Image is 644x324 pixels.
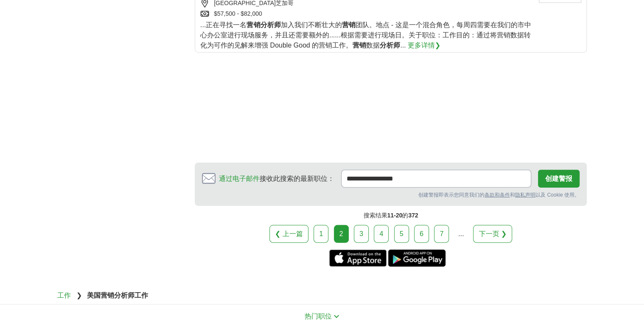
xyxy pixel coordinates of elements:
div: 搜索结果 的 [195,206,587,225]
a: 获取 Android 应用程序 [388,250,445,267]
a: 获取 iPhone 应用程序 [329,250,386,267]
a: 5 [394,225,409,243]
span: 372 [408,212,418,219]
strong: 营销 [342,21,355,28]
span: ...正在寻找一名 加入我们不断壮大的 团队。地点 - 这是一个混合角色，每周四需要在我们的市中心办公室进行现场服务，并且还需要额外的......根据需要进行现场日。关于职位：工作目的：通过将营... [200,21,531,49]
a: 工作 [57,292,71,299]
div: ... [453,225,470,242]
span: 11-20 [387,212,402,219]
img: 切换图标 [333,315,339,318]
strong: 分析师 [260,21,280,28]
a: ❮ 上一篇 [269,225,308,243]
strong: 营销 [353,42,366,49]
a: 1 [314,225,328,243]
strong: 营销 [246,21,260,28]
span: 接收此搜索的最新职位： [219,174,334,184]
button: 创建警报 [538,170,580,188]
iframe: Ads by Google [195,59,587,156]
a: 3 [354,225,369,243]
span: 热门职位 [305,313,332,320]
div: 2 [334,225,349,243]
strong: 分析师 [380,42,400,49]
a: 隐私声明 [515,192,535,198]
a: 更多详情❯ [408,40,440,51]
span: ❯ [76,292,81,299]
a: 下一页 ❯ [473,225,512,243]
font: $57,500 - $82,000 [214,9,262,18]
a: 6 [414,225,429,243]
a: 7 [434,225,449,243]
a: 条款和条件 [484,192,510,198]
a: 4 [374,225,389,243]
strong: 美国营销分析师工作 [87,292,148,299]
a: 通过电子邮件 [219,175,260,182]
div: 创建警报即表示您同意我们的 和 以及 Cookie 使用。 [202,191,580,199]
